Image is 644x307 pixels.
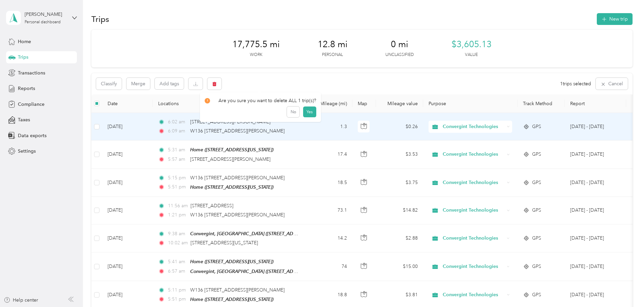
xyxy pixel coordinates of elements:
td: $3.75 [376,169,423,197]
th: Locations [153,94,308,113]
td: 18.5 [308,169,352,197]
span: 0 mi [391,39,408,50]
td: [DATE] [102,197,153,224]
span: Convergint, [GEOGRAPHIC_DATA] ([STREET_ADDRESS][US_STATE]) [190,269,334,274]
h1: Trips [91,16,109,23]
p: Unclassified [385,52,414,58]
span: Convergint Technologies [443,207,504,214]
button: Cancel [596,78,628,90]
td: [DATE] [102,224,153,252]
span: $3,605.13 [451,39,492,50]
span: 5:57 am [168,156,187,163]
th: Map [352,94,376,113]
span: Settings [18,148,36,155]
p: Personal [322,52,343,58]
button: No [287,106,299,117]
span: GPS [532,235,541,242]
button: Merge [126,78,150,90]
span: 5:51 pm [168,183,187,191]
span: 17,775.5 mi [232,39,280,50]
td: 73.1 [308,197,352,224]
span: Compliance [18,101,45,108]
th: Track Method [518,94,565,113]
span: GPS [532,207,541,214]
span: GPS [532,291,541,299]
span: 1:21 pm [168,211,187,219]
iframe: Everlance-gr Chat Button Frame [606,269,644,307]
span: GPS [532,179,541,186]
td: Oct 1 - 31, 2025 [565,252,626,281]
p: Work [250,52,262,58]
span: GPS [532,123,541,130]
span: Data exports [18,132,47,139]
td: Oct 1 - 31, 2025 [565,141,626,168]
span: 5:51 pm [168,296,187,303]
td: 17.4 [308,141,352,168]
td: $15.00 [376,252,423,281]
div: Click to name as a Favorite Place [251,108,329,125]
th: Report [565,94,626,113]
td: $3.53 [376,141,423,168]
span: 6:02 am [168,118,187,126]
button: Yes [303,106,316,117]
span: W136 [STREET_ADDRESS][PERSON_NAME] [190,175,285,181]
td: 14.2 [308,224,352,252]
td: [DATE] [102,113,153,141]
span: GPS [532,263,541,270]
span: Trips [18,54,28,61]
span: Reports [18,85,35,92]
div: Are you sure you want to delete ALL 1 trip(s)? [205,97,316,104]
span: GPS [532,151,541,158]
button: Classify [96,78,122,90]
div: [PERSON_NAME] [25,11,67,18]
span: Convergint Technologies [443,151,504,158]
td: Oct 1 - 31, 2025 [565,197,626,224]
td: 1.3 [308,113,352,141]
span: [STREET_ADDRESS][US_STATE] [191,240,258,246]
td: 74 [308,252,352,281]
span: 10:02 am [168,239,188,247]
span: Convergint Technologies [443,235,504,242]
p: Value [465,52,478,58]
span: 5:41 am [168,258,187,266]
button: Help center [4,297,38,304]
td: [DATE] [102,169,153,197]
span: 1 trips selected [560,80,591,87]
span: Convergint Technologies [443,179,504,186]
th: Date [102,94,153,113]
td: $14.82 [376,197,423,224]
span: Convergint Technologies [443,291,504,299]
td: $2.88 [376,224,423,252]
span: Home ([STREET_ADDRESS][US_STATE]) [190,259,273,264]
span: W136 [STREET_ADDRESS][PERSON_NAME] [190,287,285,293]
td: [DATE] [102,252,153,281]
span: 11:56 am [168,202,188,210]
th: Purpose [423,94,518,113]
span: Home [18,38,31,45]
span: 5:31 am [168,146,187,154]
span: Home ([STREET_ADDRESS][US_STATE]) [190,297,273,302]
span: Convergint Technologies [443,123,504,130]
span: W136 [STREET_ADDRESS][PERSON_NAME] [190,212,285,218]
td: Oct 1 - 31, 2025 [565,113,626,141]
button: New trip [597,13,633,25]
button: Add tags [155,78,184,89]
span: 5:11 pm [168,286,187,294]
span: 9:38 am [168,230,187,238]
span: 5:15 pm [168,174,187,182]
th: Mileage (mi) [308,94,352,113]
span: Home ([STREET_ADDRESS][US_STATE]) [190,147,273,152]
span: Transactions [18,69,45,76]
td: Oct 1 - 31, 2025 [565,224,626,252]
span: Convergint, [GEOGRAPHIC_DATA] ([STREET_ADDRESS][US_STATE]) [190,231,334,237]
td: [DATE] [102,141,153,168]
span: 6:09 am [168,127,187,135]
th: Mileage value [376,94,423,113]
td: $0.26 [376,113,423,141]
span: [STREET_ADDRESS] [191,203,233,209]
span: [STREET_ADDRESS][PERSON_NAME] [190,156,270,162]
div: Personal dashboard [25,20,61,24]
span: Convergint Technologies [443,263,504,270]
span: Taxes [18,116,30,123]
